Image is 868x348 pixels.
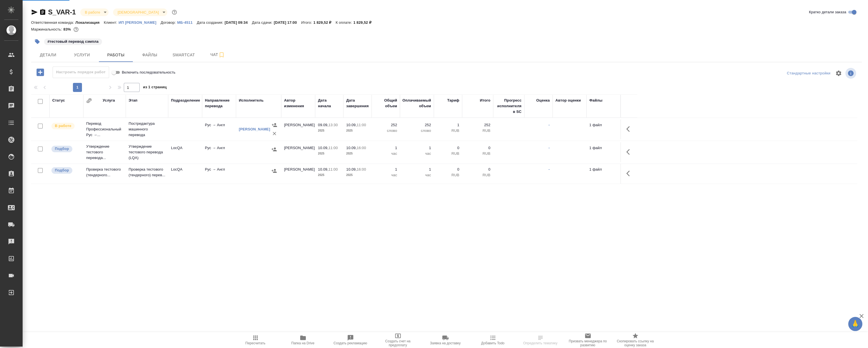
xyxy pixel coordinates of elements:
[281,164,315,184] td: [PERSON_NAME]
[239,98,264,103] div: Исполнитель
[33,66,48,78] button: Добавить работу
[328,167,338,171] p: 11:00
[75,20,104,25] p: Локализация
[357,146,366,150] p: 16:00
[403,128,431,134] p: слово
[270,129,279,138] button: Удалить
[204,51,231,58] span: Чат
[447,98,459,103] div: Тариф
[549,167,550,171] a: -
[549,123,550,127] a: -
[80,8,109,16] div: В работе
[143,84,167,92] span: из 1 страниц
[270,167,278,175] button: Назначить
[589,98,602,103] div: Файлы
[170,51,197,59] span: Smartcat
[437,167,459,172] p: 0
[225,20,252,25] p: [DATE] 09:34
[850,318,860,330] span: 🙏
[335,20,353,25] p: К оплате:
[129,121,165,138] p: Постредактура машинного перевода
[465,167,490,172] p: 0
[318,167,328,171] p: 10.09,
[357,123,366,127] p: 11:00
[103,98,115,103] div: Услуга
[437,172,459,178] p: RUB
[44,39,103,44] span: тестовый перевод сэмпла
[536,98,550,103] div: Оценка
[177,20,197,25] a: МБ-4511
[403,122,431,128] p: 252
[555,98,581,103] div: Автор оценки
[623,167,637,180] button: Здесь прячутся важные кнопки
[31,20,75,25] p: Ответственная команда:
[113,8,167,16] div: В работе
[51,145,81,153] div: Можно подбирать исполнителей
[39,9,46,16] button: Скопировать ссылку
[832,66,845,80] span: Настроить таблицу
[129,144,165,161] p: Утверждение тестового перевода (LQA)
[346,146,357,150] p: 10.09,
[328,123,338,127] p: 13:30
[83,118,126,141] td: Перевод Профессиональный Рус →...
[52,98,65,103] div: Статус
[845,68,857,79] span: Посмотреть информацию
[281,119,315,139] td: [PERSON_NAME]
[402,98,431,109] div: Оплачиваемый объем
[346,98,369,109] div: Дата завершения
[119,20,161,25] a: ИП [PERSON_NAME]
[318,151,341,156] p: 2025
[848,317,862,331] button: 🙏
[375,167,397,172] p: 1
[161,20,177,25] p: Договор:
[465,145,490,151] p: 0
[47,39,99,44] p: #тестовый перевод сэмпла
[785,69,832,78] div: split button
[375,98,397,109] div: Общий объем
[346,123,357,127] p: 10.09,
[496,98,521,115] div: Прогресс исполнителя в SC
[86,98,92,104] button: Сгруппировать
[318,98,341,109] div: Дата начала
[202,164,236,184] td: Рус → Англ
[357,167,366,171] p: 16:00
[83,164,126,184] td: Проверка тестового (тендерного...
[202,119,236,139] td: Рус → Англ
[403,167,431,172] p: 1
[437,145,459,151] p: 0
[375,145,397,151] p: 1
[31,35,44,48] button: Добавить тэг
[239,127,270,131] a: [PERSON_NAME]
[465,128,490,134] p: RUB
[72,26,80,33] button: 252.00 RUB;
[589,167,618,172] p: 1 файл
[129,167,165,178] p: Проверка тестового (тендерного) перев...
[346,167,357,171] p: 10.09,
[346,151,369,156] p: 2025
[284,98,312,109] div: Автор изменения
[51,167,81,174] div: Можно подбирать исполнителей
[346,172,369,178] p: 2025
[177,20,197,25] p: МБ-4511
[171,8,178,16] button: Доп статусы указывают на важность/срочность заказа
[589,145,618,151] p: 1 файл
[171,98,200,103] div: Подразделение
[623,122,637,136] button: Здесь прячутся важные кнопки
[202,142,236,162] td: Рус → Англ
[375,151,397,156] p: час
[31,9,38,16] button: Скопировать ссылку для ЯМессенджера
[252,20,274,25] p: Дата сдачи:
[218,51,225,58] svg: Подписаться
[136,51,163,59] span: Файлы
[318,128,341,134] p: 2025
[63,27,72,31] p: 83%
[549,146,550,150] a: -
[55,167,69,173] p: Подбор
[346,128,369,134] p: 2025
[197,20,224,25] p: Дата создания:
[403,145,431,151] p: 1
[465,151,490,156] p: RUB
[83,141,126,164] td: Утверждение тестового перевода...
[31,27,63,31] p: Маржинальность:
[205,98,233,109] div: Направление перевода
